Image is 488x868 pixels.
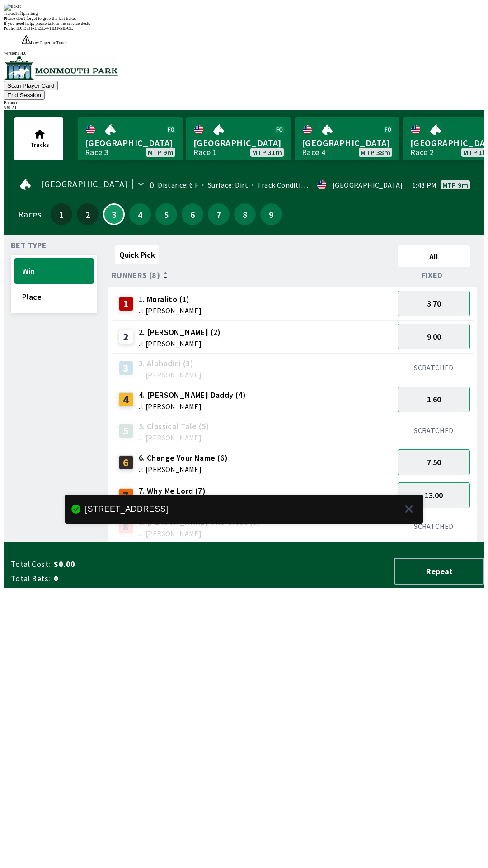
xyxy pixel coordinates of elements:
[150,181,154,189] div: 0
[139,326,221,338] span: 2. [PERSON_NAME] (2)
[22,292,86,302] span: Place
[115,245,159,264] button: Quick Pick
[198,180,248,189] span: Surface: Dirt
[182,203,203,225] button: 6
[54,559,196,570] span: $0.00
[208,203,230,225] button: 7
[427,394,441,405] span: 1.60
[398,245,470,267] button: All
[302,137,392,149] span: [GEOGRAPHIC_DATA]
[119,488,133,503] div: 7
[158,180,198,189] span: Distance: 6 F
[184,211,201,217] span: 6
[361,149,390,156] span: MTP 38m
[79,211,96,217] span: 2
[11,573,50,584] span: Total Bets:
[119,424,133,438] div: 5
[4,16,484,21] div: Please don't forget to grab the last ticket
[398,291,470,316] button: 3.70
[119,455,133,470] div: 6
[4,4,21,11] img: ticket
[302,149,325,156] div: Race 4
[248,180,328,189] span: Track Condition: Firm
[54,573,196,584] span: 0
[263,211,280,217] span: 9
[425,490,443,500] span: 13.00
[394,558,484,585] button: Repeat
[186,117,291,160] a: [GEOGRAPHIC_DATA]Race 1MTP 31m
[412,181,437,189] span: 1:48 PM
[410,149,434,156] div: Race 2
[234,203,256,225] button: 8
[11,242,47,249] span: Bet Type
[139,452,228,464] span: 6. Change Your Name (6)
[260,203,282,225] button: 9
[398,387,470,412] button: 1.60
[139,434,209,441] span: J: [PERSON_NAME]
[4,11,484,16] div: Ticket 1 of 1 printing
[22,266,86,276] span: Win
[422,272,443,279] span: Fixed
[193,149,217,156] div: Race 1
[139,466,228,473] span: J: [PERSON_NAME]
[333,181,403,189] div: [GEOGRAPHIC_DATA]
[77,203,99,225] button: 2
[78,117,183,160] a: [GEOGRAPHIC_DATA]Race 3MTP 9m
[394,271,474,280] div: Fixed
[31,40,67,45] span: Low Paper or Toner
[252,149,282,156] span: MTP 31m
[4,100,484,105] div: Balance
[193,137,284,149] span: [GEOGRAPHIC_DATA]
[11,559,50,570] span: Total Cost:
[106,212,122,217] span: 3
[295,117,399,160] a: [GEOGRAPHIC_DATA]Race 4MTP 38m
[112,272,160,279] span: Runners (8)
[4,26,484,31] div: Public ID:
[4,21,90,26] span: If you need help, please talk to the service desk.
[139,420,209,432] span: 5. Classical Tale (5)
[41,180,128,188] span: [GEOGRAPHIC_DATA]
[398,449,470,475] button: 7.50
[139,358,202,369] span: 3. Alphadini (3)
[53,211,70,217] span: 1
[139,485,206,497] span: 7. Why Me Lord (7)
[30,141,49,149] span: Tracks
[139,293,202,305] span: 1. Moralito (1)
[119,330,133,344] div: 2
[398,363,470,372] div: SCRATCHED
[129,203,151,225] button: 4
[402,251,466,262] span: All
[427,331,441,342] span: 9.00
[4,56,118,80] img: venue logo
[236,211,253,217] span: 8
[139,371,202,378] span: J: [PERSON_NAME]
[119,361,133,375] div: 3
[427,457,441,467] span: 7.50
[23,26,73,31] span: B7JF-LZ5L-VHBT-MBOL
[18,211,41,218] div: Races
[4,51,484,56] div: Version 1.4.0
[398,426,470,435] div: SCRATCHED
[158,211,175,217] span: 5
[4,90,45,100] button: End Session
[210,211,227,217] span: 7
[139,307,202,314] span: J: [PERSON_NAME]
[139,389,246,401] span: 4. [PERSON_NAME] Daddy (4)
[131,211,149,217] span: 4
[148,149,174,156] span: MTP 9m
[119,392,133,407] div: 4
[14,117,63,160] button: Tracks
[4,105,484,110] div: $ 30.20
[4,81,58,90] button: Scan Player Card
[398,522,470,531] div: SCRATCHED
[119,250,155,260] span: Quick Pick
[85,149,108,156] div: Race 3
[119,297,133,311] div: 1
[14,284,94,310] button: Place
[103,203,125,225] button: 3
[155,203,177,225] button: 5
[139,530,260,537] span: J: [PERSON_NAME]
[139,340,221,347] span: J: [PERSON_NAME]
[112,271,394,280] div: Runners (8)
[398,324,470,349] button: 9.00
